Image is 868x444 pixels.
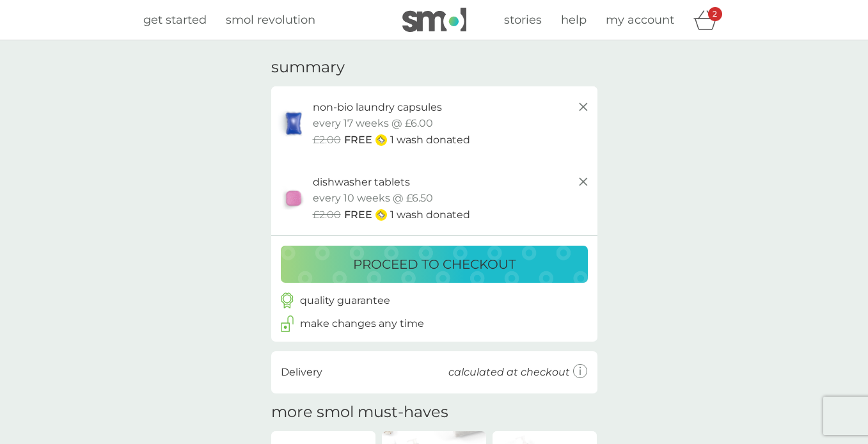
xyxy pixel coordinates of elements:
[561,11,587,29] a: help
[143,11,207,29] a: get started
[504,13,542,27] span: stories
[313,207,341,223] span: £2.00
[448,364,570,381] p: calculated at checkout
[402,8,466,32] img: smol
[390,132,470,148] p: 1 wash donated
[143,13,207,27] span: get started
[300,315,424,332] p: make changes any time
[226,13,315,27] span: smol revolution
[313,190,433,207] p: every 10 weeks @ £6.50
[561,13,587,27] span: help
[313,115,433,132] p: every 17 weeks @ £6.00
[344,207,372,223] span: FREE
[606,11,674,29] a: my account
[313,99,442,116] p: non-bio laundry capsules
[344,132,372,148] span: FREE
[693,7,725,33] div: basket
[226,11,315,29] a: smol revolution
[271,58,345,77] h3: summary
[390,207,470,223] p: 1 wash donated
[313,132,341,148] span: £2.00
[300,292,390,309] p: quality guarantee
[606,13,674,27] span: my account
[271,403,448,422] h2: more smol must-haves
[353,254,516,274] p: proceed to checkout
[281,246,588,283] button: proceed to checkout
[504,11,542,29] a: stories
[313,174,410,191] p: dishwasher tablets
[281,364,322,381] p: Delivery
